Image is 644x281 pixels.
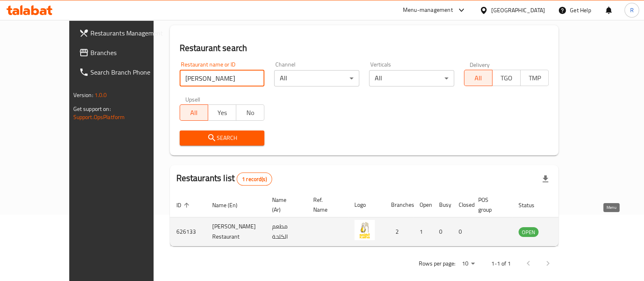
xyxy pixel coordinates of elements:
th: Busy [433,192,452,217]
span: All [468,72,489,84]
img: Al-Kalha Restaurant [354,220,375,240]
td: 0 [433,217,452,246]
div: Menu-management [403,5,453,15]
p: Rows per page: [418,259,455,269]
button: Yes [208,104,236,121]
span: Get support on: [73,104,111,114]
div: All [274,70,359,86]
td: [PERSON_NAME] Restaurant [206,217,266,246]
label: Delivery [470,62,490,67]
th: Logo [348,192,385,217]
a: Support.OpsPlatform [73,112,125,122]
label: Upsell [185,96,200,102]
button: TMP [520,70,549,86]
button: All [464,70,492,86]
a: Branches [73,43,177,62]
h2: Restaurants list [176,172,272,186]
th: Branches [385,192,413,217]
p: 1-1 of 1 [491,259,510,269]
input: Search for restaurant name or ID.. [180,70,265,86]
span: Version: [73,90,93,100]
td: 626133 [170,217,206,246]
span: OPEN [519,228,538,237]
td: مطعم الكلحة [266,217,307,246]
h2: Restaurant search [180,42,549,54]
span: POS group [478,195,502,215]
table: enhanced table [170,192,583,246]
span: Status [519,200,545,210]
td: 0 [452,217,472,246]
span: Yes [211,107,233,119]
span: Search Branch Phone [90,67,170,77]
th: Open [413,192,433,217]
span: Name (En) [212,200,248,210]
td: 2 [385,217,413,246]
a: Search Branch Phone [73,62,177,82]
a: Restaurants Management [73,23,177,43]
span: ID [176,200,192,210]
span: 1.0.0 [95,90,107,100]
span: Restaurants Management [90,28,170,38]
span: TGO [496,72,517,84]
span: Name (Ar) [272,195,297,215]
span: No [240,107,261,119]
button: No [236,104,264,121]
div: OPEN [519,227,538,237]
th: Closed [452,192,472,217]
span: TMP [524,72,545,84]
div: Rows per page: [458,258,478,270]
span: R [630,6,633,15]
div: Total records count [237,173,272,186]
div: [GEOGRAPHIC_DATA] [491,6,545,15]
button: Search [180,131,265,146]
div: Export file [536,169,555,189]
td: 1 [413,217,433,246]
span: All [183,107,205,119]
span: Search [186,133,258,143]
span: Branches [90,48,170,58]
button: All [180,104,208,121]
button: TGO [492,70,521,86]
th: Action [555,192,583,217]
span: Ref. Name [313,195,338,215]
span: 1 record(s) [237,175,272,183]
div: All [369,70,454,86]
